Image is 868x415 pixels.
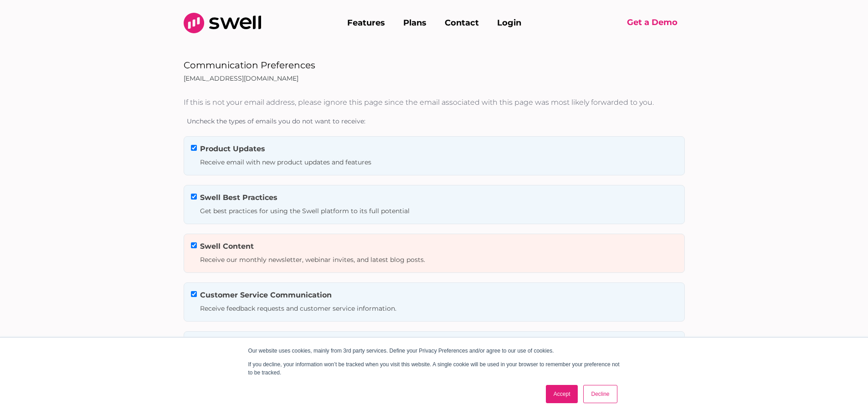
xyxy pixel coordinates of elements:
[187,116,685,127] p: Uncheck the types of emails you do not want to receive:
[394,9,436,36] a: Plans
[184,60,685,115] div: If this is not your email address, please ignore this page since the email associated with this p...
[184,73,685,84] h2: [EMAIL_ADDRESS][DOMAIN_NAME]
[488,9,530,36] a: Login
[184,13,261,33] img: Swell
[546,385,578,403] a: Accept
[248,347,620,355] p: Our website uses cookies, mainly from 3rd party services. Define your Privacy Preferences and/or ...
[200,143,265,154] span: Product Updates
[200,157,668,168] p: Receive email with new product updates and features
[436,9,488,36] a: Contact
[200,290,332,301] span: Customer Service Communication
[248,360,620,377] p: If you decline, your information won’t be tracked when you visit this website. A single cookie wi...
[200,303,668,314] p: Receive feedback requests and customer service information.
[200,254,668,266] p: Receive our monthly newsletter, webinar invites, and latest blog posts.
[338,9,685,36] div: Navigation Menu
[338,9,394,36] a: Features
[620,14,684,31] a: Get a Demo
[200,241,254,252] span: Swell Content
[200,192,277,203] span: Swell Best Practices
[184,60,685,71] h1: Communication Preferences
[200,205,668,217] p: Get best practices for using the Swell platform to its full potential
[583,385,617,403] a: Decline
